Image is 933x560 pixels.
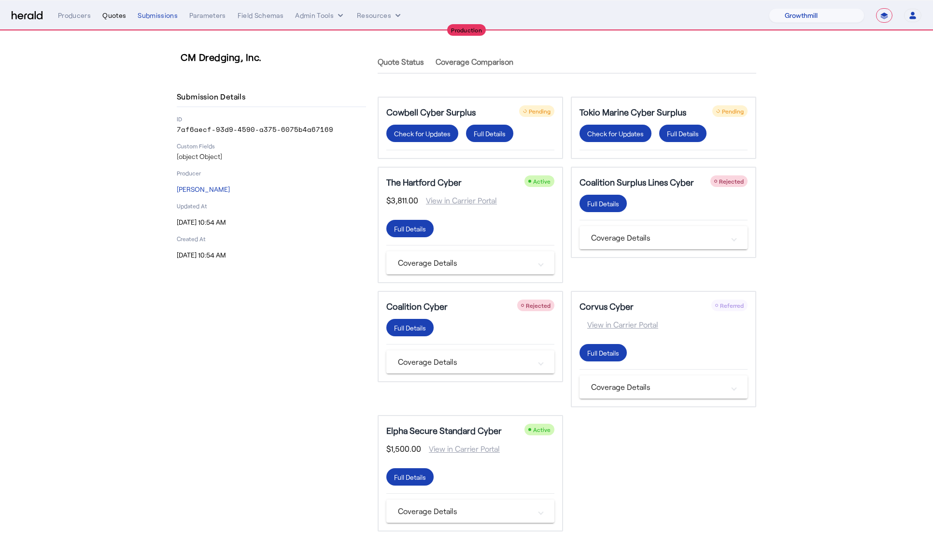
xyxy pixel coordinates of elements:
[177,142,366,150] p: Custom Fields
[398,257,531,269] mat-panel-title: Coverage Details
[587,129,644,139] div: Check for Updates
[386,251,554,274] mat-expansion-panel-header: Coverage Details
[667,129,699,139] div: Full Details
[529,108,551,115] span: Pending
[386,220,434,237] button: Full Details
[533,426,551,433] span: Active
[386,125,458,142] button: Check for Updates
[580,125,651,142] button: Check for Updates
[357,11,403,20] button: Resources dropdown menu
[177,202,366,210] p: Updated At
[436,50,513,73] a: Coverage Comparison
[378,50,424,73] a: Quote Status
[394,129,451,139] div: Check for Updates
[177,125,366,134] p: 7af6aecf-93d9-4590-a375-6075b4a67169
[386,350,554,373] mat-expansion-panel-header: Coverage Details
[436,58,513,66] span: Coverage Comparison
[386,319,434,336] button: Full Details
[591,232,724,244] mat-panel-title: Coverage Details
[177,91,249,102] h4: Submission Details
[398,505,531,517] mat-panel-title: Coverage Details
[394,472,426,482] div: Full Details
[580,175,694,189] h5: Coalition Surplus Lines Cyber
[659,125,707,142] button: Full Details
[398,356,531,368] mat-panel-title: Coverage Details
[238,11,284,20] div: Field Schemas
[580,375,748,399] mat-expansion-panel-header: Coverage Details
[386,175,462,189] h5: The Hartford Cyber
[295,11,345,20] button: internal dropdown menu
[533,178,551,185] span: Active
[580,195,627,212] button: Full Details
[58,11,91,20] div: Producers
[177,217,366,227] p: [DATE] 10:54 AM
[447,24,486,36] div: Production
[386,500,554,523] mat-expansion-panel-header: Coverage Details
[177,235,366,243] p: Created At
[466,125,513,142] button: Full Details
[474,129,506,139] div: Full Details
[177,169,366,177] p: Producer
[591,381,724,393] mat-panel-title: Coverage Details
[394,224,426,234] div: Full Details
[722,108,744,115] span: Pending
[181,50,370,64] h3: CM Dredging, Inc.
[177,152,366,161] p: [object Object]
[378,58,424,66] span: Quote Status
[177,250,366,260] p: [DATE] 10:54 AM
[580,300,634,313] h5: Corvus Cyber
[386,468,434,486] button: Full Details
[386,195,418,206] span: $3,811.00
[386,443,421,455] span: $1,500.00
[386,424,502,437] h5: Elpha Secure Standard Cyber
[720,302,744,309] span: Referred
[580,105,686,119] h5: Tokio Marine Cyber Surplus
[12,11,42,20] img: Herald Logo
[421,443,500,455] span: View in Carrier Portal
[386,105,476,119] h5: Cowbell Cyber Surplus
[526,302,551,309] span: Rejected
[580,319,658,330] span: View in Carrier Portal
[580,344,627,361] button: Full Details
[418,195,497,206] span: View in Carrier Portal
[394,323,426,333] div: Full Details
[587,348,619,358] div: Full Details
[580,226,748,249] mat-expansion-panel-header: Coverage Details
[138,11,178,20] div: Submissions
[587,199,619,209] div: Full Details
[386,300,448,313] h5: Coalition Cyber
[177,115,366,123] p: ID
[719,178,744,185] span: Rejected
[102,11,126,20] div: Quotes
[189,11,226,20] div: Parameters
[177,185,366,194] p: [PERSON_NAME]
